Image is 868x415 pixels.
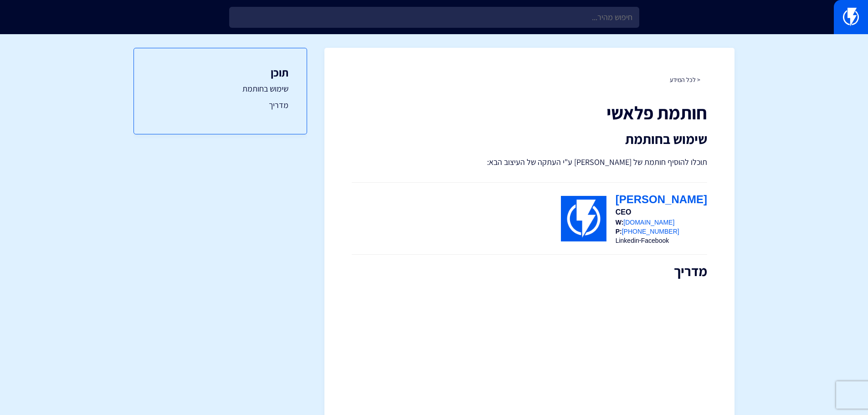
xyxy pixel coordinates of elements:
a: [DOMAIN_NAME] [623,219,674,226]
h2: שימוש בחותמת [352,132,707,147]
a: שימוש בחותמת [152,83,288,95]
h3: תוכן [152,67,288,78]
a: < לכל המידע [670,76,700,84]
a: Linkedin [616,237,639,244]
h1: חותמת פלאשי [352,102,707,123]
span: [PERSON_NAME] [616,193,707,205]
span: CEO [616,208,632,216]
input: חיפוש מהיר... [229,7,639,28]
a: מדריך [152,99,288,111]
p: תוכלו להוסיף חותמת של [PERSON_NAME] ע"י העתקה של העיצוב הבא: [352,156,707,169]
h2: מדריך [352,264,707,279]
a: Facebook [641,237,669,244]
th: W: P: · [616,192,707,245]
a: [PHONE_NUMBER] [622,228,679,235]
